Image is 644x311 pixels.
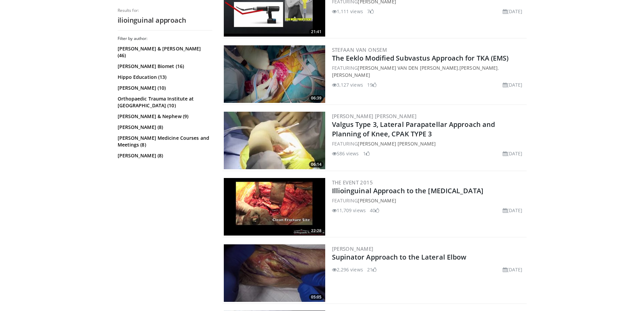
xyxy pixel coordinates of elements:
a: [PERSON_NAME] [358,197,396,204]
li: [DATE] [503,266,523,273]
li: 3,127 views [332,81,363,88]
a: 06:39 [224,45,325,103]
a: Supinator Approach to the Lateral Elbow [332,252,467,262]
a: [PERSON_NAME] [PERSON_NAME] [358,140,436,147]
li: [DATE] [503,207,523,214]
div: FEATURING [332,197,525,204]
li: 19 [367,81,377,88]
img: c5f96676-a706-49ef-b086-d1c353608d6f.300x170_q85_crop-smart_upscale.jpg [224,178,325,236]
a: [PERSON_NAME] Biomet (16) [118,63,211,70]
a: [PERSON_NAME] VAN DEN [PERSON_NAME] [358,65,458,71]
a: 05:05 [224,244,325,302]
img: bdc91a09-7213-4c10-9ff3-ac6f385ff702.300x170_q85_crop-smart_upscale.jpg [224,45,325,103]
a: [PERSON_NAME] [332,72,370,78]
a: Orthopaedic Trauma Institute at [GEOGRAPHIC_DATA] (10) [118,95,211,109]
div: FEATURING [332,140,525,147]
a: [PERSON_NAME] (8) [118,124,211,131]
a: [PERSON_NAME] (8) [118,152,211,159]
a: Hippo Education (13) [118,74,211,81]
a: [PERSON_NAME] & Nephew (9) [118,113,211,120]
a: [PERSON_NAME] Medicine Courses and Meetings (8) [118,135,211,148]
img: e0e11e79-22c3-426b-b8cb-9aa531e647cc.300x170_q85_crop-smart_upscale.jpg [224,112,325,169]
span: 22:28 [309,228,324,234]
li: 7 [367,8,374,15]
li: 21 [367,266,377,273]
li: 11,709 views [332,207,366,214]
a: 22:28 [224,178,325,236]
a: The Event 2015 [332,179,373,186]
a: Valgus Type 3, Lateral Parapatellar Approach and Planning of Knee, CPAK TYPE 3 [332,120,495,138]
li: 1 [363,150,370,157]
p: Results for: [118,8,212,13]
li: [DATE] [503,150,523,157]
li: [DATE] [503,81,523,88]
span: 06:39 [309,95,324,101]
a: [PERSON_NAME] [332,245,374,252]
a: 06:14 [224,112,325,169]
a: Illioinguinal Approach to the [MEDICAL_DATA] [332,186,483,195]
span: 05:05 [309,294,324,300]
a: [PERSON_NAME] [459,65,498,71]
h2: ilioinguinal approach [118,16,212,25]
a: [PERSON_NAME] [PERSON_NAME] [332,113,417,119]
li: 2,296 views [332,266,363,273]
a: The Eeklo Modified Subvastus Approach for TKA (EMS) [332,53,509,63]
img: 6414459b-db47-488b-b83a-fc171803b0b4.300x170_q85_crop-smart_upscale.jpg [224,244,325,302]
li: 586 views [332,150,359,157]
h3: Filter by author: [118,36,212,41]
li: 40 [370,207,379,214]
a: [PERSON_NAME] & [PERSON_NAME] (46) [118,45,211,59]
div: FEATURING , , [332,64,525,79]
span: 06:14 [309,161,324,168]
li: [DATE] [503,8,523,15]
a: stefaan van onsem [332,46,387,53]
li: 1,111 views [332,8,363,15]
a: [PERSON_NAME] (10) [118,85,211,91]
span: 21:41 [309,29,324,35]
